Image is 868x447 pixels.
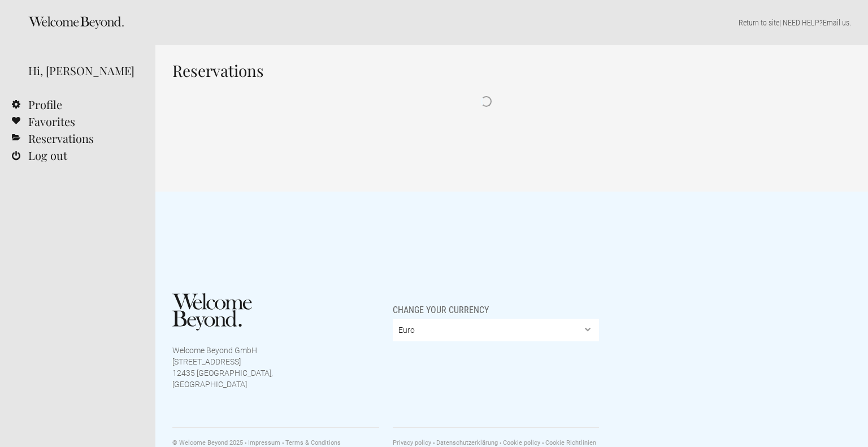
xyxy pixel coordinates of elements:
[245,439,280,446] a: Impressum
[393,293,489,316] span: Change your currency
[172,439,243,446] span: © Welcome Beyond 2025
[393,319,600,341] select: Change your currency
[739,18,779,27] a: Return to site
[172,62,800,79] h1: Reservations
[542,439,596,446] a: Cookie Richtlinien
[393,439,431,446] a: Privacy policy
[823,18,849,27] a: Email us
[28,62,138,79] div: Hi, [PERSON_NAME]
[172,293,252,331] img: Welcome Beyond
[172,17,851,28] p: | NEED HELP? .
[433,439,498,446] a: Datenschutzerklärung
[500,439,540,446] a: Cookie policy
[172,345,273,390] p: Welcome Beyond GmbH [STREET_ADDRESS] 12435 [GEOGRAPHIC_DATA], [GEOGRAPHIC_DATA]
[282,439,341,446] a: Terms & Conditions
